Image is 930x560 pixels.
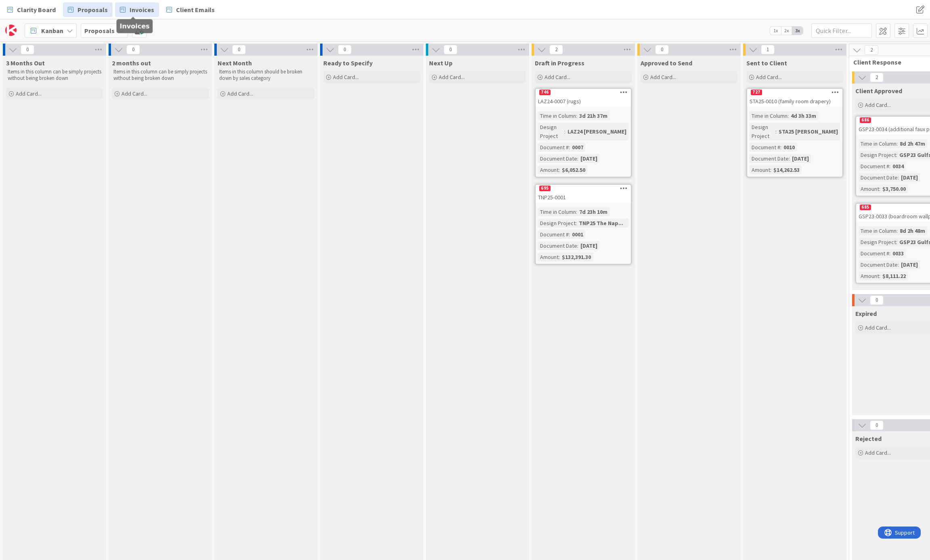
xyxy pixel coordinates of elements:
div: 8d 2h 48m [898,226,927,235]
span: : [770,165,771,174]
div: STA25 [PERSON_NAME] [777,127,840,136]
span: Proposals [77,5,108,15]
span: 3 Months Out [6,59,45,67]
input: Quick Filter... [811,23,872,38]
div: 727 [751,90,762,95]
div: 746 [536,89,631,96]
span: Invoices [130,5,154,15]
div: 746 [539,90,551,95]
span: : [569,230,570,239]
span: : [896,150,897,159]
span: : [788,111,789,120]
span: Add Card... [756,73,782,81]
div: Document # [750,143,780,152]
div: 695 [536,185,631,192]
div: Document Date [538,241,577,250]
span: Clarity Board [17,5,56,15]
span: Add Card... [439,73,465,81]
div: Document Date [750,154,789,163]
div: [DATE] [578,154,599,163]
span: : [559,165,560,174]
a: Client Emails [161,2,220,17]
span: : [564,127,566,136]
span: 2 [870,73,884,82]
div: $8,111.22 [880,272,908,280]
div: Document Date [538,154,577,163]
span: : [879,272,880,280]
div: 4d 3h 33m [789,111,818,120]
span: : [576,207,577,216]
div: Design Project [750,123,775,140]
div: 686 [860,117,871,123]
div: Time in Column [538,111,576,120]
div: 0007 [570,143,585,152]
span: 2 months out [112,59,151,67]
span: 0 [444,45,457,54]
div: [DATE] [899,260,920,269]
span: 0 [870,295,884,305]
span: : [898,260,899,269]
div: 0010 [781,143,797,152]
div: 0001 [570,230,585,239]
div: LAZ24-0007 (rugs) [536,96,631,107]
span: Add Card... [121,90,147,97]
span: 2 [549,45,563,54]
h5: Invoices [120,23,150,30]
span: Draft in Progress [535,59,584,67]
span: Approved to Send [641,59,692,67]
span: Sent to Client [746,59,787,67]
span: : [889,162,890,171]
span: : [559,253,560,261]
span: 0 [232,45,246,54]
div: Design Project [538,123,564,140]
span: Add Card... [865,449,891,456]
span: 0 [21,45,34,54]
div: 8d 2h 47m [898,139,927,148]
div: Document # [859,249,889,258]
span: 1 [761,45,775,54]
div: STA25-0010 (family room drapery) [747,96,842,107]
div: Amount [538,165,559,174]
div: [DATE] [790,154,811,163]
span: Support [17,1,37,11]
div: 727STA25-0010 (family room drapery) [747,89,842,107]
div: Document Date [859,260,898,269]
div: Amount [538,253,559,261]
div: $132,391.30 [560,253,593,261]
span: 0 [126,45,140,54]
div: Time in Column [859,226,896,235]
span: Ready to Specify [323,59,373,67]
span: Kanban [41,26,63,36]
div: Time in Column [859,139,896,148]
div: Amount [750,165,770,174]
a: Proposals [63,2,113,17]
span: : [889,249,890,258]
img: Visit kanbanzone.com [5,25,17,36]
span: 2x [781,27,792,35]
span: : [896,238,897,247]
div: Amount [859,184,879,193]
span: Add Card... [16,90,42,97]
span: : [576,219,577,228]
span: : [896,139,898,148]
div: Document # [538,143,569,152]
div: Time in Column [538,207,576,216]
div: 3d 21h 37m [577,111,610,120]
span: 0 [870,420,884,430]
span: Add Card... [650,73,676,81]
span: : [775,127,777,136]
span: Add Card... [227,90,253,97]
span: Next Up [429,59,452,67]
span: Expired [855,309,877,318]
span: Add Card... [545,73,570,81]
span: Next Month [218,59,252,67]
div: 727 [747,89,842,96]
p: Items in this column can be simply projects without being broken down [113,69,207,82]
div: $14,262.53 [771,165,802,174]
span: : [780,143,781,152]
div: $6,052.50 [560,165,587,174]
div: Design Project [538,219,576,228]
p: Items in this column can be simply projects without being broken down [8,69,101,82]
div: 685 [860,205,871,210]
div: 7d 23h 10m [577,207,610,216]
